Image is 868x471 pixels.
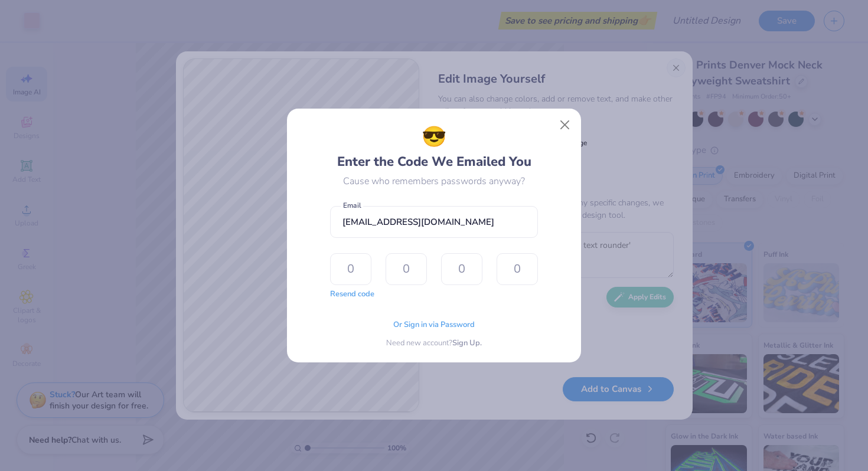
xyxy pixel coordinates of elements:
[441,253,482,285] input: 0
[386,253,427,285] input: 0
[554,114,576,136] button: Close
[452,338,482,349] span: Sign Up.
[330,289,374,300] button: Resend code
[386,338,482,349] div: Need new account?
[497,253,538,285] input: 0
[343,174,525,188] div: Cause who remembers passwords anyway?
[337,122,531,172] div: Enter the Code We Emailed You
[422,122,446,152] span: 😎
[330,253,371,285] input: 0
[393,319,475,331] span: Or Sign in via Password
